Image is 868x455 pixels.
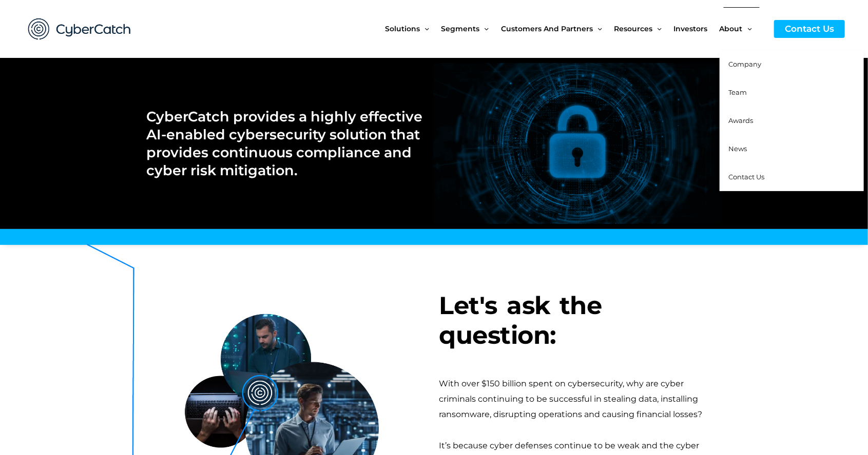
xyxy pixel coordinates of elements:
[420,7,429,50] span: Menu Toggle
[439,291,722,350] h3: Let's ask the question:
[441,7,479,50] span: Segments
[501,7,593,50] span: Customers and Partners
[720,50,864,78] a: Company
[720,135,864,163] a: News
[674,7,708,50] span: Investors
[729,144,747,153] span: News
[674,7,720,50] a: Investors
[652,7,662,50] span: Menu Toggle
[720,7,743,50] span: About
[720,78,864,107] a: Team
[743,7,752,50] span: Menu Toggle
[593,7,602,50] span: Menu Toggle
[479,7,489,50] span: Menu Toggle
[729,173,765,181] span: Contact Us
[720,163,864,191] a: Contact Us
[774,20,845,38] a: Contact Us
[614,7,652,50] span: Resources
[147,108,423,179] h2: CyberCatch provides a highly effective AI-enabled cybersecurity solution that provides continuous...
[385,7,764,50] nav: Site Navigation: New Main Menu
[18,8,141,50] img: CyberCatch
[720,107,864,135] a: Awards
[729,60,762,68] span: Company
[439,376,722,423] div: With over $150 billion spent on cybersecurity, why are cyber criminals continuing to be successfu...
[729,116,754,125] span: Awards
[729,88,747,96] span: Team
[385,7,420,50] span: Solutions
